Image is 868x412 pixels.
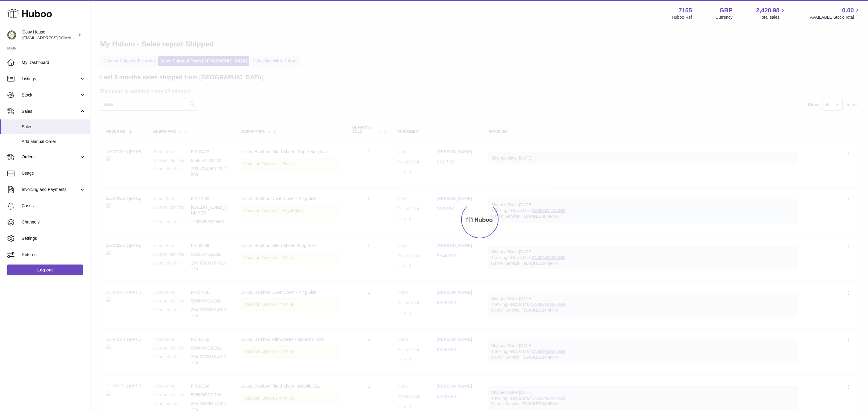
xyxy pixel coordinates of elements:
[810,6,861,20] a: 0.00 AVAILABLE Stock Total
[22,109,79,114] span: Sales
[22,154,79,160] span: Orders
[22,203,86,209] span: Cases
[715,14,733,20] div: Currency
[756,6,780,14] span: 2,420.98
[810,14,861,20] span: AVAILABLE Stock Total
[678,6,692,14] strong: 7155
[22,35,89,40] span: [EMAIL_ADDRESS][DOMAIN_NAME]
[22,236,86,241] span: Settings
[842,6,854,14] span: 0.00
[756,6,787,20] a: 2,420.98 Total sales
[22,219,86,225] span: Channels
[22,139,86,144] span: Add Manual Order
[7,30,16,40] img: info@wholesomegoods.com
[22,60,86,65] span: My Dashboard
[22,29,77,41] div: Cosy House
[22,170,86,176] span: Usage
[22,124,86,130] span: Sales
[7,265,83,275] a: Log out
[759,14,786,20] span: Total sales
[719,6,732,14] strong: GBP
[22,92,79,98] span: Stock
[22,252,86,258] span: Returns
[22,76,79,82] span: Listings
[672,14,692,20] div: Huboo Ref
[22,187,79,192] span: Invoicing and Payments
